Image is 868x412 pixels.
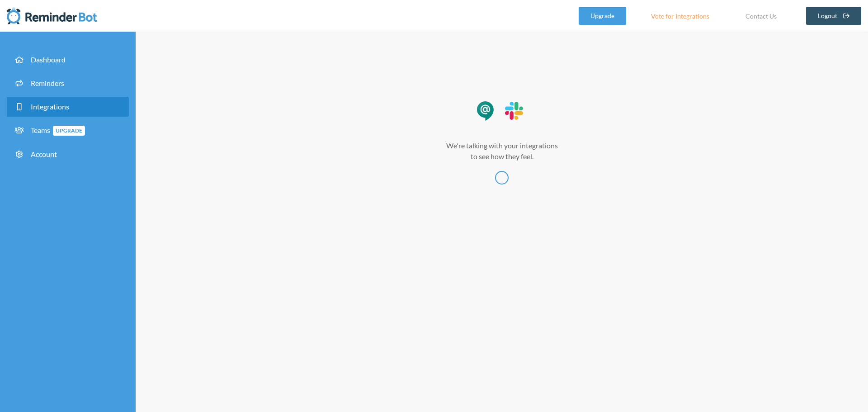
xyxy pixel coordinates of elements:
a: TeamsUpgrade [7,120,129,141]
span: Dashboard [31,55,66,64]
span: Teams [31,126,85,134]
span: Upgrade [53,126,85,136]
a: Upgrade [579,7,626,25]
span: Integrations [31,102,69,111]
a: Dashboard [7,50,129,70]
span: Reminders [31,79,64,87]
span: Account [31,150,57,158]
a: Account [7,144,129,164]
a: Logout [806,7,862,25]
a: Reminders [7,73,129,93]
a: Contact Us [734,7,788,25]
a: Vote for Integrations [640,7,721,25]
a: Integrations [7,97,129,117]
img: Reminder Bot [7,7,97,25]
div: We're talking with your integrations to see how they feel. [262,140,741,162]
